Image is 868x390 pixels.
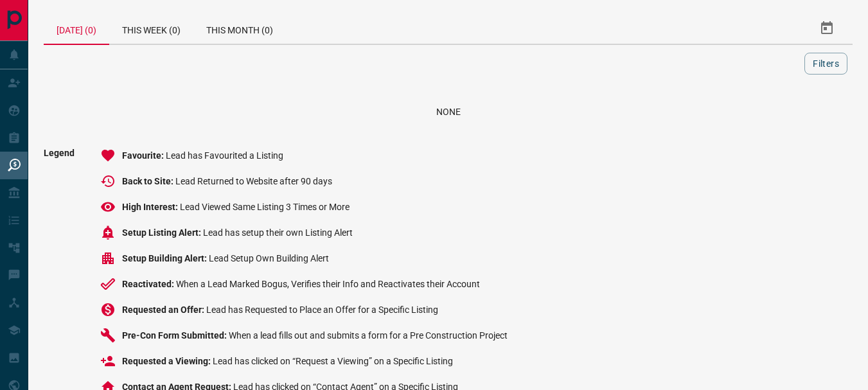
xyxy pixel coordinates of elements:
span: Lead has clicked on “Request a Viewing” on a Specific Listing [213,356,453,366]
span: Pre-Con Form Submitted [122,330,229,341]
button: Filters [804,53,847,75]
span: Reactivated [122,279,176,289]
span: Lead has setup their own Listing Alert [203,227,353,238]
span: Lead Returned to Website after 90 days [175,176,332,186]
div: This Month (0) [193,13,286,44]
span: Lead Viewed Same Listing 3 Times or More [180,202,350,212]
span: Setup Listing Alert [122,227,203,238]
span: Lead has Requested to Place an Offer for a Specific Listing [206,305,438,315]
div: None [59,107,837,117]
span: When a lead fills out and submits a form for a Pre Construction Project [229,330,508,341]
span: High Interest [122,202,180,212]
div: [DATE] (0) [44,13,109,45]
span: Lead Setup Own Building Alert [209,253,329,263]
span: Requested a Viewing [122,356,213,366]
span: Favourite [122,150,166,161]
span: Requested an Offer [122,305,206,315]
span: Setup Building Alert [122,253,209,263]
button: Select Date Range [811,13,842,44]
span: Back to Site [122,176,175,186]
span: When a Lead Marked Bogus, Verifies their Info and Reactivates their Account [176,279,480,289]
div: This Week (0) [109,13,193,44]
span: Lead has Favourited a Listing [166,150,283,161]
